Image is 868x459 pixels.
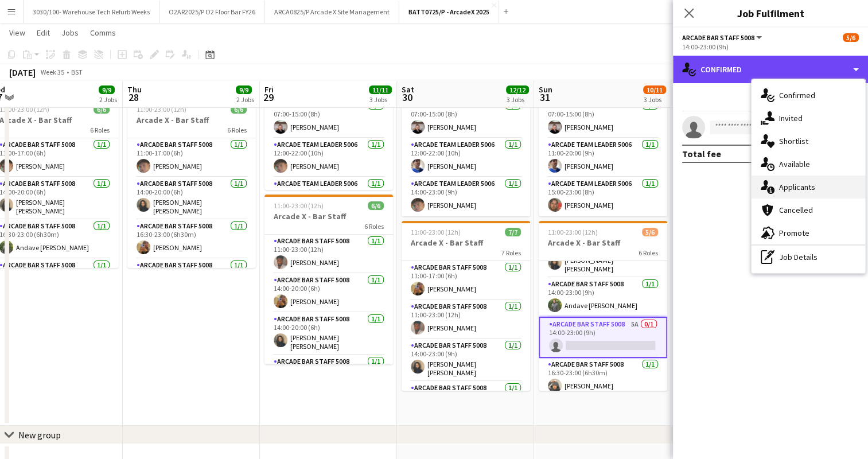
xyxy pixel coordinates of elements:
[264,195,393,364] app-job-card: 11:00-23:00 (12h)6/6Arcade X - Bar Staff6 RolesArcade Bar Staff 50081/111:00-23:00 (12h)[PERSON_N...
[643,85,666,94] span: 10/11
[236,95,254,104] div: 2 Jobs
[90,28,116,38] span: Comms
[368,201,384,210] span: 6/6
[639,248,658,257] span: 6 Roles
[264,84,274,95] span: Fri
[642,228,658,236] span: 5/6
[9,28,25,38] span: View
[402,238,530,248] h3: Arcade X - Bar Staff
[400,91,414,104] span: 30
[539,238,667,248] h3: Arcade X - Bar Staff
[127,84,142,95] span: Thu
[94,105,110,114] span: 6/6
[539,138,667,177] app-card-role: Arcade Team Leader 50061/111:00-20:00 (9h)[PERSON_NAME]
[264,235,393,274] app-card-role: Arcade Bar Staff 50081/111:00-23:00 (12h)[PERSON_NAME]
[539,317,667,358] app-card-role: Arcade Bar Staff 50085A0/114:00-23:00 (9h)
[37,28,50,38] span: Edit
[264,355,393,394] app-card-role: Arcade Bar Staff 50081/1
[752,84,865,107] div: Confirmed
[402,177,530,216] app-card-role: Arcade Team Leader 50061/114:00-23:00 (9h)[PERSON_NAME]
[127,259,256,298] app-card-role: Arcade Bar Staff 50081/1
[265,1,399,23] button: ARCA0825/P Arcade X Site Management
[507,95,528,104] div: 3 Jobs
[127,115,256,125] h3: Arcade X - Bar Staff
[32,25,55,40] a: Edit
[402,99,530,138] app-card-role: Arcade Team Leader 50061/107:00-15:00 (8h)[PERSON_NAME]
[402,382,530,421] app-card-role: Arcade Bar Staff 50081/1
[752,153,865,176] div: Available
[127,98,256,268] app-job-card: 11:00-23:00 (12h)6/6Arcade X - Bar Staff6 RolesArcade Bar Staff 50081/111:00-17:00 (6h)[PERSON_NA...
[411,228,461,236] span: 11:00-23:00 (12h)
[127,138,256,177] app-card-role: Arcade Bar Staff 50081/111:00-17:00 (6h)[PERSON_NAME]
[9,67,36,78] div: [DATE]
[682,33,754,42] span: Arcade Bar Staff 5008
[85,25,120,40] a: Comms
[264,177,393,216] app-card-role: Arcade Team Leader 50061/115:00-23:00 (8h)
[402,261,530,300] app-card-role: Arcade Bar Staff 50081/111:00-17:00 (6h)[PERSON_NAME]
[752,130,865,153] div: Shortlist
[752,176,865,199] div: Applicants
[126,91,142,104] span: 28
[402,300,530,339] app-card-role: Arcade Bar Staff 50081/111:00-23:00 (12h)[PERSON_NAME]
[264,211,393,221] h3: Arcade X - Bar Staff
[99,85,115,94] span: 9/9
[38,68,67,76] span: Week 35
[369,95,391,104] div: 3 Jobs
[539,221,667,391] app-job-card: 11:00-23:00 (12h)5/6Arcade X - Bar Staff6 Roles[PERSON_NAME]Arcade Bar Staff 50081/112:00-22:00 (...
[505,228,521,236] span: 7/7
[539,59,667,216] app-job-card: 07:00-23:00 (16h)3/3Arcade X - Team Leaders3 RolesArcade Team Leader 50061/107:00-15:00 (8h)[PERS...
[402,138,530,177] app-card-role: Arcade Team Leader 50061/112:00-22:00 (10h)[PERSON_NAME]
[843,33,859,42] span: 5/6
[236,85,252,94] span: 9/9
[548,228,598,236] span: 11:00-23:00 (12h)
[539,358,667,397] app-card-role: Arcade Bar Staff 50081/116:30-23:00 (6h30m)[PERSON_NAME]
[127,177,256,220] app-card-role: Arcade Bar Staff 50081/114:00-20:00 (6h)[PERSON_NAME] [PERSON_NAME]
[752,107,865,130] div: Invited
[673,56,868,83] div: Confirmed
[402,339,530,382] app-card-role: Arcade Bar Staff 50081/114:00-23:00 (9h)[PERSON_NAME] [PERSON_NAME]
[227,126,247,134] span: 6 Roles
[264,99,393,138] app-card-role: Arcade Team Leader 50061/107:00-15:00 (8h)[PERSON_NAME]
[264,274,393,313] app-card-role: Arcade Bar Staff 50081/114:00-20:00 (6h)[PERSON_NAME]
[752,246,865,269] div: Job Details
[264,138,393,177] app-card-role: Arcade Team Leader 50061/112:00-22:00 (10h)[PERSON_NAME]
[539,84,552,95] span: Sun
[231,105,247,114] span: 6/6
[501,248,521,257] span: 7 Roles
[539,278,667,317] app-card-role: Arcade Bar Staff 50081/114:00-23:00 (9h)Andave [PERSON_NAME]
[263,91,274,104] span: 29
[127,220,256,259] app-card-role: Arcade Bar Staff 50081/116:30-23:00 (6h30m)[PERSON_NAME]
[264,313,393,355] app-card-role: Arcade Bar Staff 50081/114:00-20:00 (6h)[PERSON_NAME] [PERSON_NAME]
[18,429,61,441] div: New group
[399,1,499,23] button: BATT0725/P - ArcadeX 2025
[402,84,414,95] span: Sat
[99,95,117,104] div: 2 Jobs
[364,222,384,231] span: 6 Roles
[644,95,665,104] div: 3 Jobs
[752,199,865,221] div: Cancelled
[537,91,552,104] span: 31
[274,201,324,210] span: 11:00-23:00 (12h)
[402,221,530,391] app-job-card: 11:00-23:00 (12h)7/7Arcade X - Bar Staff7 RolesArcade Bar Staff 50081/111:00-17:00 (6h)[PERSON_NA...
[402,59,530,216] app-job-card: 07:00-23:00 (16h)3/3Arcade X - Team Leaders3 RolesArcade Team Leader 50061/107:00-15:00 (8h)[PERS...
[506,85,529,94] span: 12/12
[682,42,859,51] div: 14:00-23:00 (9h)
[24,1,159,23] button: 3030/100- Warehouse Tech Refurb Weeks
[137,105,186,114] span: 11:00-23:00 (12h)
[682,148,721,160] div: Total fee
[752,221,865,244] div: Promote
[159,1,265,23] button: O2AR2025/P O2 Floor Bar FY26
[57,25,83,40] a: Jobs
[369,85,392,94] span: 11/11
[539,177,667,216] app-card-role: Arcade Team Leader 50061/115:00-23:00 (8h)[PERSON_NAME]
[71,68,83,76] div: BST
[5,25,30,40] a: View
[682,33,764,42] button: Arcade Bar Staff 5008
[61,28,79,38] span: Jobs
